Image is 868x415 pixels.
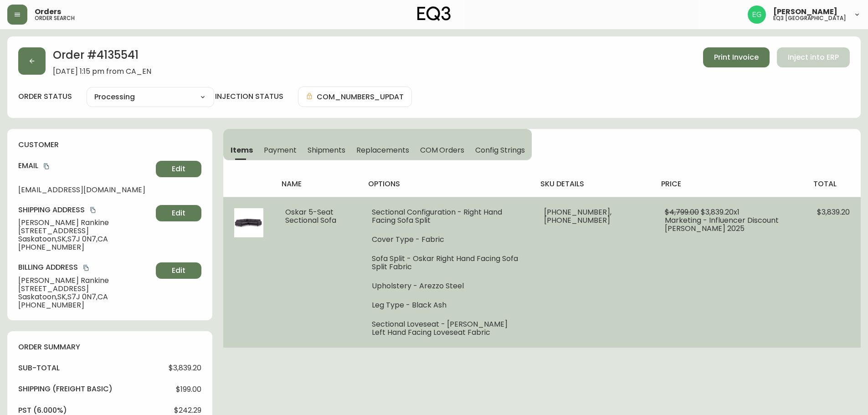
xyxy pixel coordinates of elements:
button: Edit [156,205,201,221]
h4: total [813,179,853,189]
span: [DATE] 1:15 pm from CA_EN [53,67,151,76]
span: Replacements [356,145,409,155]
span: COM Orders [420,145,465,155]
button: Edit [156,262,201,279]
span: [PERSON_NAME] Rankine [18,277,152,285]
li: Sectional Loveseat - [PERSON_NAME] Left Hand Facing Loveseat Fabric [372,320,523,337]
span: [PHONE_NUMBER] [18,243,152,251]
span: Marketing - Influencer Discount [PERSON_NAME] 2025 [665,215,779,234]
span: [PERSON_NAME] [773,8,837,15]
h4: Shipping Address [18,205,152,215]
h4: Email [18,161,152,171]
h4: name [282,179,354,189]
span: [EMAIL_ADDRESS][DOMAIN_NAME] [18,186,152,194]
button: copy [88,205,98,215]
span: Saskatoon , SK , S7J 0N7 , CA [18,293,152,301]
span: Payment [264,145,297,155]
h5: order search [35,15,75,21]
li: Upholstery - Arezzo Steel [372,282,523,290]
h4: Shipping ( Freight Basic ) [18,384,113,394]
span: Print Invoice [714,52,759,62]
span: $242.29 [174,406,201,415]
h4: order summary [18,342,201,352]
span: $3,839.20 [817,207,850,217]
li: Cover Type - Fabric [372,236,523,244]
span: Config Strings [475,145,524,155]
h4: injection status [215,92,283,102]
label: order status [18,92,72,102]
button: Print Invoice [703,47,770,67]
span: $199.00 [176,385,201,394]
span: [PHONE_NUMBER], [PHONE_NUMBER] [544,207,611,225]
button: Edit [156,161,201,177]
span: [STREET_ADDRESS] [18,285,152,293]
h4: sub-total [18,363,60,373]
span: $3,839.20 [169,364,201,372]
h4: sku details [540,179,647,189]
img: 45f2ae49-048f-4c96-84f6-217017ce6a73.jpg [234,208,263,237]
span: Orders [35,8,61,15]
li: Sectional Configuration - Right Hand Facing Sofa Split [372,208,523,225]
h4: customer [18,140,201,150]
span: $3,839.20 x 1 [701,207,740,217]
span: Edit [172,266,185,276]
span: [STREET_ADDRESS] [18,227,152,235]
li: Leg Type - Black Ash [372,301,523,309]
h4: Billing Address [18,262,152,272]
span: [PERSON_NAME] Rankine [18,219,152,227]
img: logo [417,6,451,21]
span: Edit [172,208,185,218]
span: Edit [172,164,185,174]
span: $4,799.00 [665,207,699,217]
button: copy [42,162,51,171]
h4: price [661,179,799,189]
span: Saskatoon , SK , S7J 0N7 , CA [18,235,152,243]
span: Items [231,145,253,155]
button: copy [82,263,91,272]
h5: eq3 [GEOGRAPHIC_DATA] [773,15,846,21]
img: db11c1629862fe82d63d0774b1b54d2b [748,5,766,24]
h2: Order # 4135541 [53,47,151,67]
span: Shipments [308,145,346,155]
li: Sofa Split - Oskar Right Hand Facing Sofa Split Fabric [372,255,523,271]
span: [PHONE_NUMBER] [18,301,152,309]
span: Oskar 5-Seat Sectional Sofa [285,207,336,225]
h4: options [368,179,526,189]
